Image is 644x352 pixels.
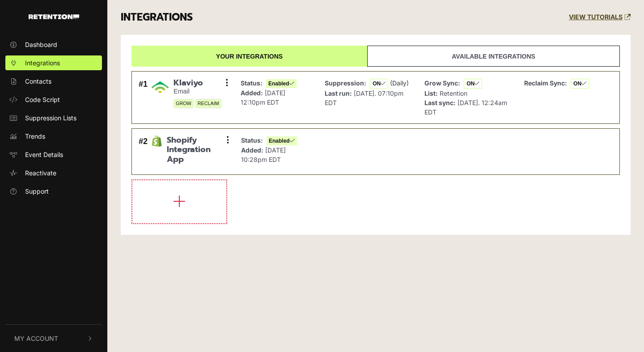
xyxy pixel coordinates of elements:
[325,89,352,97] strong: Last run:
[5,55,102,70] a: Integrations
[131,46,367,67] a: Your integrations
[464,79,482,89] span: ON
[241,136,263,144] strong: Status:
[241,89,263,97] strong: Added:
[5,147,102,162] a: Event Details
[195,99,221,108] span: RECLAIM
[241,146,286,163] span: [DATE] 10:28pm EDT
[167,136,228,165] span: Shopify Integration App
[267,136,297,145] span: Enabled
[241,79,263,87] strong: Status:
[151,78,169,96] img: Klaviyo
[241,146,263,154] strong: Added:
[174,99,194,108] span: GROW
[5,92,102,107] a: Code Script
[5,37,102,52] a: Dashboard
[25,150,63,159] span: Event Details
[367,46,620,67] a: Available integrations
[5,110,102,125] a: Suppression Lists
[25,187,49,196] span: Support
[5,129,102,144] a: Trends
[5,74,102,89] a: Contacts
[524,79,567,87] strong: Reclaim Sync:
[14,334,58,343] span: My Account
[25,40,57,49] span: Dashboard
[174,88,221,95] small: Email
[440,89,467,97] span: Retention
[25,58,60,68] span: Integrations
[370,79,388,89] span: ON
[424,89,438,97] strong: List:
[25,76,51,86] span: Contacts
[424,99,456,106] strong: Last sync:
[424,99,507,116] span: [DATE]. 12:24am EDT
[390,79,409,87] span: (Daily)
[121,11,193,24] h3: INTEGRATIONS
[29,14,79,19] img: Retention.com
[25,113,76,123] span: Suppression Lists
[5,325,102,352] button: My Account
[424,79,460,87] strong: Grow Sync:
[25,168,56,178] span: Reactivate
[266,79,297,88] span: Enabled
[571,79,589,89] span: ON
[25,95,60,104] span: Code Script
[5,184,102,199] a: Support
[569,13,631,21] a: VIEW TUTORIALS
[25,131,45,141] span: Trends
[174,78,221,88] span: Klaviyo
[139,78,148,117] div: #1
[151,136,162,147] img: Shopify Integration App
[241,89,285,106] span: [DATE] 12:10pm EDT
[325,79,366,87] strong: Suppression:
[139,136,148,168] div: #2
[325,89,403,106] span: [DATE]. 07:10pm EDT
[5,165,102,180] a: Reactivate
